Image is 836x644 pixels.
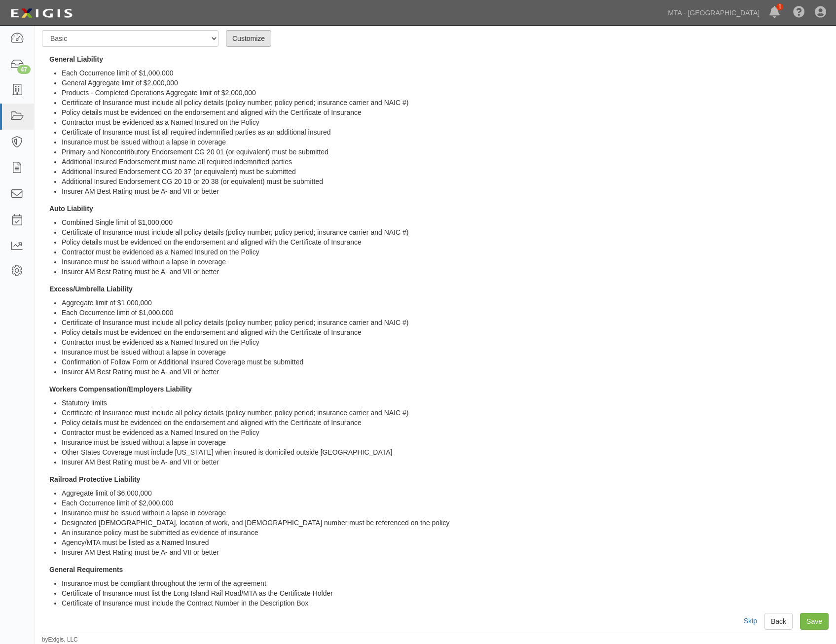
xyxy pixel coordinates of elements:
li: Certificate of Insurance must list the Long Island Rail Road/MTA as the Certificate Holder [62,588,829,598]
li: Insurance must be issued without a lapse in coverage [62,257,829,267]
i: Help Center - Complianz [793,7,805,19]
li: Agency/MTA must be listed as a Named Insured [62,537,829,547]
li: Certificate of Insurance must include all policy details (policy number; policy period; insurance... [62,408,829,418]
a: Customize [226,30,271,47]
a: Back [764,613,793,630]
li: Insurer AM Best Rating must be A- and VII or better [62,367,829,377]
li: Insurer AM Best Rating must be A- and VII or better [62,457,829,467]
li: An insurance policy must be submitted as evidence of insurance [62,528,829,537]
li: Each Occurrence limit of $1,000,000 [62,68,829,78]
strong: Railroad Protective Liability [49,475,140,483]
li: Certificate of Insurance must include the Contract Number in the Description Box [62,598,829,608]
li: Policy details must be evidenced on the endorsement and aligned with the Certificate of Insurance [62,418,829,428]
li: Insurer AM Best Rating must be A- and VII or better [62,267,829,277]
a: Skip [744,617,757,625]
li: Combined Single limit of $1,000,000 [62,217,829,227]
li: Policy details must be evidenced on the endorsement and aligned with the Certificate of Insurance [62,237,829,247]
li: Other States Coverage must include [US_STATE] when insured is domiciled outside [GEOGRAPHIC_DATA] [62,447,829,457]
a: MTA - [GEOGRAPHIC_DATA] [663,3,764,23]
strong: General Liability [49,55,103,63]
a: Exigis, LLC [48,636,78,643]
li: Aggregate limit of $6,000,000 [62,488,829,498]
li: Certificate of Insurance must include all policy details (policy number; policy period; insurance... [62,98,829,107]
small: by [42,636,78,644]
img: logo-5460c22ac91f19d4615b14bd174203de0afe785f0fc80cf4dbbc73dc1793850b.png [7,4,75,22]
li: Certificate of Insurance must include all policy details (policy number; policy period; insurance... [62,227,829,237]
strong: Workers Compensation/Employers Liability [49,385,192,393]
li: Insurer AM Best Rating must be A- and VII or better [62,547,829,557]
li: Certificate of Insurance must list all required indemnified parties as an additional insured [62,127,829,137]
li: Insurance must be issued without a lapse in coverage [62,137,829,147]
li: Primary and Noncontributory Endorsement CG 20 01 (or equivalent) must be submitted [62,147,829,157]
li: Confirmation of Follow Form or Additional Insured Coverage must be submitted [62,357,829,367]
li: Designated [DEMOGRAPHIC_DATA], location of work, and [DEMOGRAPHIC_DATA] number must be referenced... [62,518,829,528]
li: Policy details must be evidenced on the endorsement and aligned with the Certificate of Insurance [62,107,829,117]
strong: Auto Liability [49,205,93,213]
li: Each Occurrence limit of $2,000,000 [62,498,829,508]
li: General Aggregate limit of $2,000,000 [62,78,829,88]
li: Contractor must be evidenced as a Named Insured on the Policy [62,117,829,127]
li: Each Occurrence limit of $1,000,000 [62,308,829,318]
li: Insurer AM Best Rating must be A- and VII or better [62,186,829,196]
li: Policy details must be evidenced on the endorsement and aligned with the Certificate of Insurance [62,327,829,337]
li: Additional Insured Endorsement CG 20 37 (or equivalent) must be submitted [62,167,829,177]
li: Contractor must be evidenced as a Named Insured on the Policy [62,428,829,437]
li: Statutory limits [62,398,829,408]
input: Save [800,613,829,630]
li: Contractor must be evidenced as a Named Insured on the Policy [62,247,829,257]
li: Certificate of Insurance must include all policy details (policy number; policy period; insurance... [62,318,829,327]
li: Insurance must be issued without a lapse in coverage [62,508,829,518]
li: Insurance must be compliant throughout the term of the agreement [62,578,829,588]
li: Insurance must be issued without a lapse in coverage [62,347,829,357]
li: Contractor must be evidenced as a Named Insured on the Policy [62,337,829,347]
strong: Excess/Umbrella Liability [49,285,133,293]
li: Additional Insured Endorsement CG 20 10 or 20 38 (or equivalent) must be submitted [62,177,829,186]
li: Aggregate limit of $1,000,000 [62,298,829,308]
li: Additional Insured Endorsement must name all required indemnified parties [62,157,829,167]
div: 47 [17,65,31,74]
li: Products - Completed Operations Aggregate limit of $2,000,000 [62,88,829,98]
li: Insurance must be issued without a lapse in coverage [62,437,829,447]
strong: General Requirements [49,566,123,573]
